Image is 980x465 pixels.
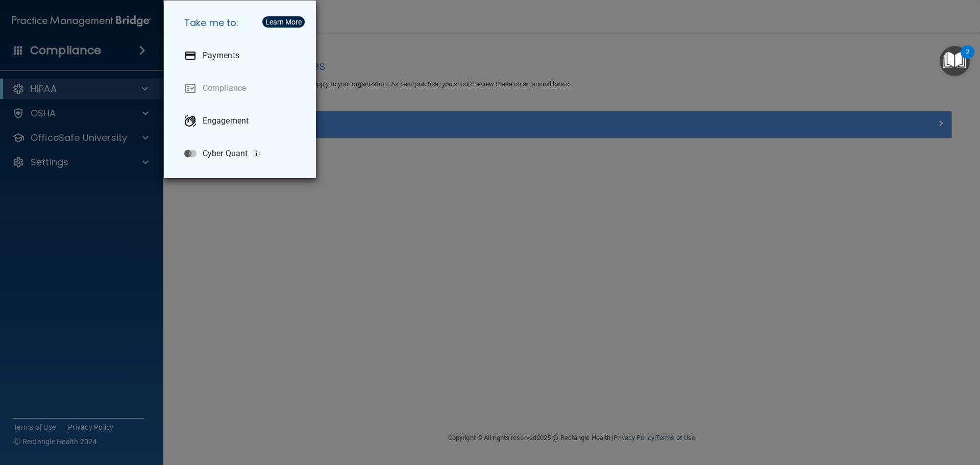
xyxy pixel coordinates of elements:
[265,18,302,26] div: Learn More
[176,107,308,135] a: Engagement
[966,52,969,65] div: 2
[203,51,239,61] p: Payments
[176,41,308,70] a: Payments
[203,116,249,126] p: Engagement
[176,74,308,103] a: Compliance
[176,139,308,168] a: Cyber Quant
[940,46,970,76] button: Open Resource Center, 2 new notifications
[176,9,308,37] h5: Take me to:
[929,395,968,433] iframe: Drift Widget Chat Controller
[203,149,248,159] p: Cyber Quant
[262,16,305,28] button: Learn More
